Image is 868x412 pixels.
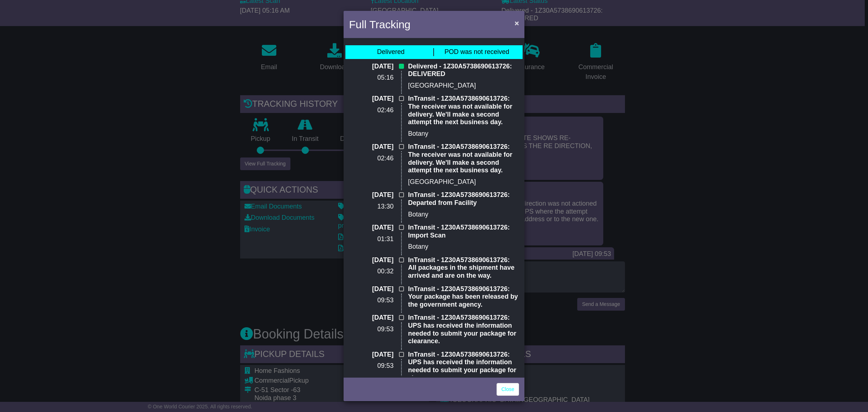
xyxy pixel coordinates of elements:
[408,243,519,251] p: Botany
[349,106,393,114] p: 02:46
[349,314,393,322] p: [DATE]
[408,82,519,90] p: [GEOGRAPHIC_DATA]
[408,63,519,78] p: Delivered - 1Z30A5738690613726: DELIVERED
[497,383,519,396] a: Close
[377,48,404,56] div: Delivered
[349,203,393,211] p: 13:30
[408,191,519,207] p: InTransit - 1Z30A5738690613726: Departed from Facility
[408,95,519,126] p: InTransit - 1Z30A5738690613726: The receiver was not available for delivery. We'll make a second ...
[349,143,393,151] p: [DATE]
[408,224,519,239] p: InTransit - 1Z30A5738690613726: Import Scan
[349,285,393,293] p: [DATE]
[408,351,519,382] p: InTransit - 1Z30A5738690613726: UPS has received the information needed to submit your package fo...
[408,211,519,219] p: Botany
[349,256,393,264] p: [DATE]
[349,235,393,243] p: 01:31
[349,297,393,304] p: 09:53
[349,16,410,33] h4: Full Tracking
[349,268,393,276] p: 00:32
[408,314,519,345] p: InTransit - 1Z30A5738690613726: UPS has received the information needed to submit your package fo...
[408,256,519,280] p: InTransit - 1Z30A5738690613726: All packages in the shipment have arrived and are on the way.
[349,325,393,333] p: 09:53
[349,63,393,71] p: [DATE]
[511,16,523,30] button: Close
[408,178,519,186] p: [GEOGRAPHIC_DATA]
[408,143,519,174] p: InTransit - 1Z30A5738690613726: The receiver was not available for delivery. We'll make a second ...
[408,130,519,138] p: Botany
[349,95,393,103] p: [DATE]
[515,19,519,27] span: ×
[444,48,509,55] span: POD was not received
[349,191,393,199] p: [DATE]
[349,155,393,163] p: 02:46
[349,351,393,359] p: [DATE]
[349,362,393,370] p: 09:53
[408,285,519,309] p: InTransit - 1Z30A5738690613726: Your package has been released by the government agency.
[349,74,393,82] p: 05:16
[349,224,393,232] p: [DATE]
